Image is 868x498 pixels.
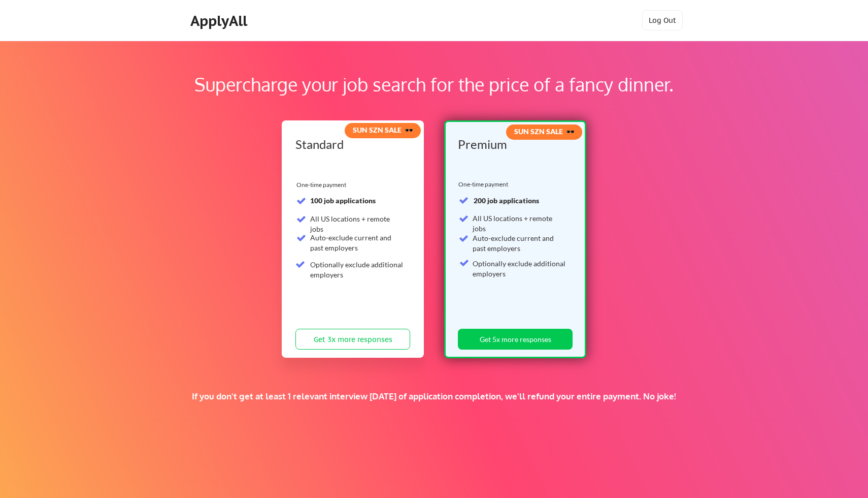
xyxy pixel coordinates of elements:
[65,71,803,98] div: Supercharge your job search for the price of a fancy dinner.
[310,196,376,205] strong: 100 job applications
[296,181,349,189] div: One-time payment
[176,391,692,402] div: If you don't get at least 1 relevant interview [DATE] of application completion, we'll refund you...
[458,180,511,189] div: One-time payment
[473,233,566,253] div: Auto-exclude current and past employers
[514,127,575,136] strong: SUN SZN SALE 🕶️
[353,126,413,134] strong: SUN SZN SALE 🕶️
[190,12,250,29] div: ApplyAll
[473,213,566,233] div: All US locations + remote jobs
[310,260,404,279] div: Optionally exclude additional employers
[295,329,410,350] button: Get 3x more responses
[473,259,566,278] div: Optionally exclude additional employers
[295,138,407,150] div: Standard
[458,329,573,350] button: Get 5x more responses
[642,10,683,30] button: Log Out
[310,214,404,234] div: All US locations + remote jobs
[310,233,404,253] div: Auto-exclude current and past employers
[458,138,569,150] div: Premium
[474,196,539,205] strong: 200 job applications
